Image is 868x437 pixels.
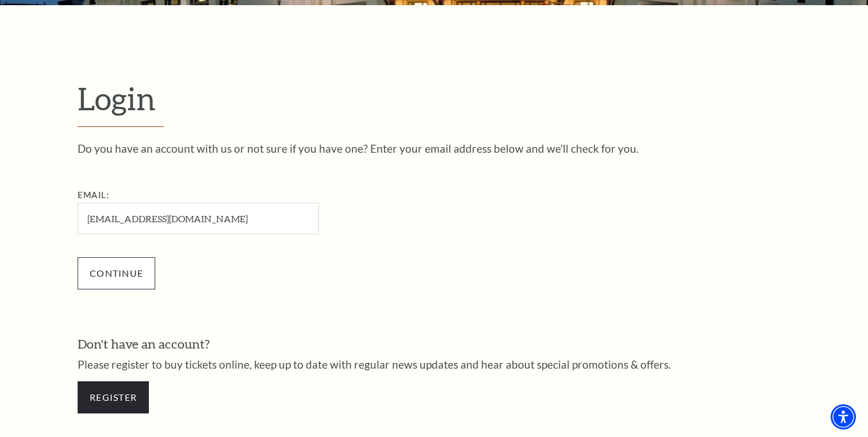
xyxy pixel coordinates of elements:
[78,335,790,353] h3: Don't have an account?
[78,143,790,154] p: Do you have an account with us or not sure if you have one? Enter your email address below and we...
[78,381,149,413] a: Register
[78,257,155,289] input: Submit button
[78,80,156,117] span: Login
[78,203,319,234] input: Required
[831,404,856,430] div: Accessibility Menu
[78,190,109,200] label: Email:
[78,359,790,370] p: Please register to buy tickets online, keep up to date with regular news updates and hear about s...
